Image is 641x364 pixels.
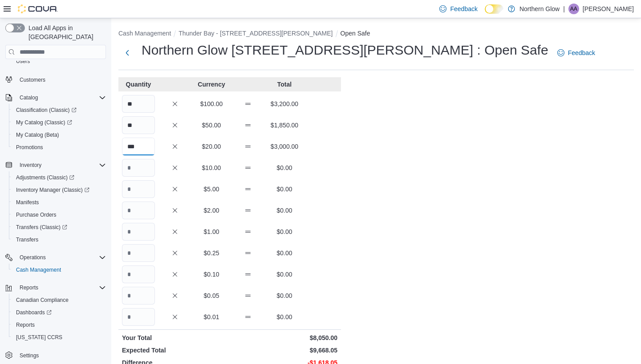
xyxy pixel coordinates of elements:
[268,163,301,172] p: $0.00
[195,206,228,215] p: $2.00
[12,332,66,343] a: [US_STATE] CCRS
[12,105,80,115] a: Classification (Classic)
[20,94,38,101] span: Catalog
[12,56,106,67] span: Users
[12,307,55,318] a: Dashboards
[9,209,110,221] button: Purchase Orders
[195,313,228,321] p: $0.01
[195,80,228,89] p: Currency
[9,55,110,67] button: Users
[12,185,106,195] span: Inventory Manager (Classic)
[12,185,93,195] a: Inventory Manager (Classic)
[118,44,136,62] button: Next
[195,227,228,236] p: $1.00
[9,221,110,233] a: Transfers (Classic)
[9,196,110,209] button: Manifests
[9,294,110,306] button: Canadian Compliance
[12,332,106,343] span: Washington CCRS
[12,130,106,140] span: My Catalog (Beta)
[195,270,228,279] p: $0.10
[122,333,228,342] p: Your Total
[12,320,106,330] span: Reports
[16,199,39,206] span: Manifests
[122,346,228,355] p: Expected Total
[16,282,106,293] span: Reports
[268,99,301,108] p: $3,200.00
[568,4,579,14] div: Alison Albert
[16,224,67,231] span: Transfers (Classic)
[12,222,71,233] a: Transfers (Classic)
[9,306,110,319] a: Dashboards
[12,142,106,153] span: Promotions
[12,105,106,115] span: Classification (Classic)
[12,234,42,245] a: Transfers
[568,48,595,57] span: Feedback
[485,4,503,14] input: Dark Mode
[122,244,155,262] input: Quantity
[16,75,49,85] a: Customers
[16,334,62,341] span: [US_STATE] CCRS
[122,159,155,177] input: Quantity
[122,287,155,305] input: Quantity
[12,117,106,128] span: My Catalog (Classic)
[195,121,228,130] p: $50.00
[16,92,41,103] button: Catalog
[12,172,78,183] a: Adjustments (Classic)
[16,350,106,361] span: Settings
[12,222,106,233] span: Transfers (Classic)
[122,116,155,134] input: Quantity
[122,138,155,155] input: Quantity
[12,56,33,67] a: Users
[16,266,61,273] span: Cash Management
[122,95,155,113] input: Quantity
[519,4,560,14] p: Northern Glow
[9,104,110,116] a: Classification (Classic)
[16,321,35,328] span: Reports
[122,80,155,89] p: Quantity
[341,30,370,37] button: Open Safe
[12,295,106,305] span: Canadian Compliance
[268,121,301,130] p: $1,850.00
[20,254,46,261] span: Operations
[12,265,65,275] a: Cash Management
[16,297,69,304] span: Canadian Compliance
[12,210,106,220] span: Purchase Orders
[16,186,89,194] span: Inventory Manager (Classic)
[12,130,63,140] a: My Catalog (Beta)
[195,249,228,257] p: $0.25
[122,265,155,283] input: Quantity
[195,185,228,194] p: $5.00
[12,172,106,183] span: Adjustments (Classic)
[16,211,57,218] span: Purchase Orders
[16,282,42,293] button: Reports
[20,284,38,291] span: Reports
[583,4,634,14] p: [PERSON_NAME]
[16,107,77,114] span: Classification (Classic)
[195,163,228,172] p: $10.00
[231,346,337,355] p: $9,668.05
[12,295,72,305] a: Canadian Compliance
[9,171,110,184] a: Adjustments (Classic)
[9,129,110,141] button: My Catalog (Beta)
[2,251,110,264] button: Operations
[16,92,106,103] span: Catalog
[195,99,228,108] p: $100.00
[268,206,301,215] p: $0.00
[2,349,110,362] button: Settings
[18,4,58,13] img: Cova
[16,252,49,263] button: Operations
[2,91,110,104] button: Catalog
[20,162,41,169] span: Inventory
[268,313,301,321] p: $0.00
[9,264,110,276] button: Cash Management
[16,160,45,170] button: Inventory
[16,252,106,263] span: Operations
[122,308,155,326] input: Quantity
[195,142,228,151] p: $20.00
[563,4,565,14] p: |
[2,281,110,294] button: Reports
[20,352,39,359] span: Settings
[118,30,171,37] button: Cash Management
[2,159,110,171] button: Inventory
